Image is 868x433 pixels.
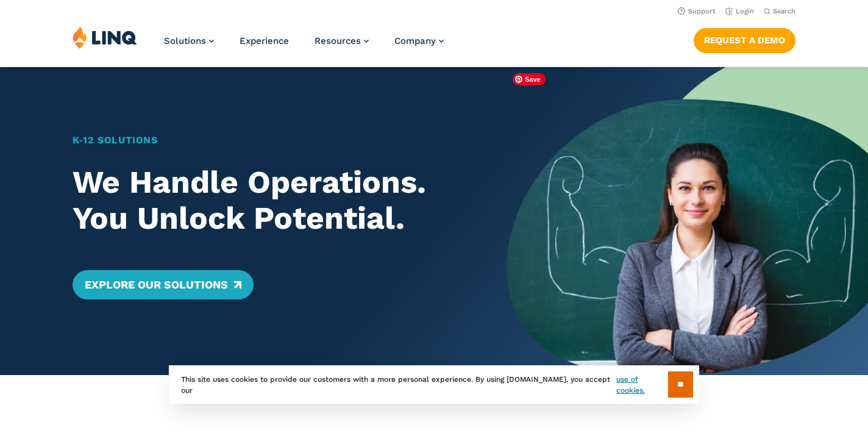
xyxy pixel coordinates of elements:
[315,35,361,46] span: Resources
[73,26,137,49] img: LINQ | K‑12 Software
[507,67,868,375] img: Home Banner
[764,7,795,16] button: Open Search Bar
[169,365,699,404] div: This site uses cookies to provide our customers with a more personal experience. By using [DOMAIN...
[394,35,444,46] a: Company
[513,73,546,85] span: Save
[164,35,206,46] span: Solutions
[73,164,471,236] h2: We Handle Operations. You Unlock Potential.
[315,35,369,46] a: Resources
[616,374,668,396] a: use of cookies.
[73,270,254,299] a: Explore Our Solutions
[164,26,444,66] nav: Primary Navigation
[240,35,289,46] a: Experience
[394,35,436,46] span: Company
[678,7,716,15] a: Support
[694,26,795,52] nav: Button Navigation
[164,35,214,46] a: Solutions
[725,7,754,15] a: Login
[73,133,471,148] h1: K‑12 Solutions
[694,28,795,52] a: Request a Demo
[773,7,795,15] span: Search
